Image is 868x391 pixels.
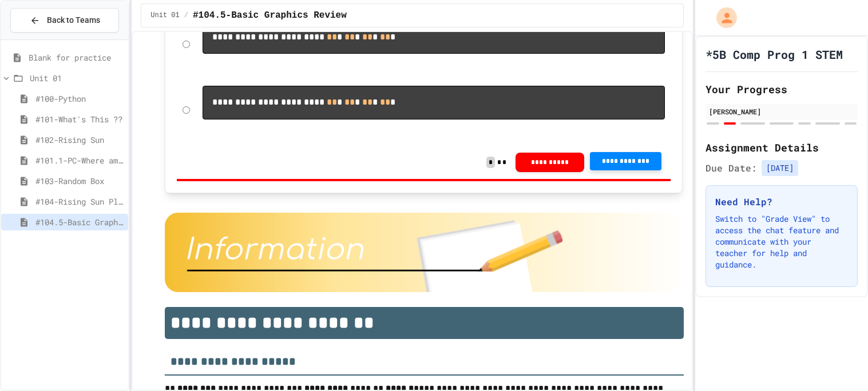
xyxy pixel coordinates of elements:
[762,160,798,176] span: [DATE]
[706,81,858,97] h2: Your Progress
[184,11,188,20] span: /
[709,106,854,117] div: [PERSON_NAME]
[706,161,757,175] span: Due Date:
[704,5,740,31] div: My Account
[715,195,848,209] h3: Need Help?
[35,216,124,228] span: #104.5-Basic Graphics Review
[35,113,124,125] span: #101-What's This ??
[35,195,124,208] span: #104-Rising Sun Plus
[193,9,347,22] span: #104.5-Basic Graphics Review
[35,175,124,187] span: #103-Random Box
[10,8,119,33] button: Back to Teams
[706,46,843,62] h1: *5B Comp Prog 1 STEM
[29,51,124,63] span: Blank for practice
[47,14,100,26] span: Back to Teams
[35,134,124,146] span: #102-Rising Sun
[35,154,124,166] span: #101.1-PC-Where am I?
[706,139,858,155] h2: Assignment Details
[35,93,124,105] span: #100-Python
[715,213,848,270] p: Switch to "Grade View" to access the chat feature and communicate with your teacher for help and ...
[30,72,124,84] span: Unit 01
[150,11,179,20] span: Unit 01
